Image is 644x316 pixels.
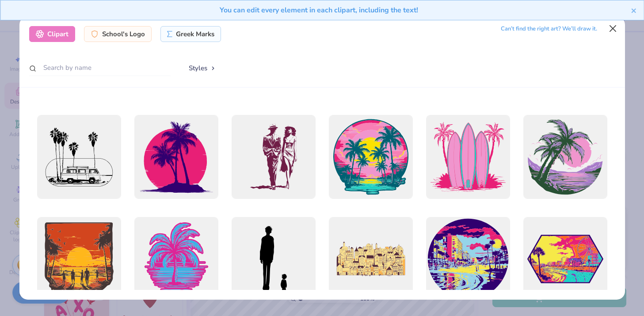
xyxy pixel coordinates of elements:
[84,26,152,42] div: School's Logo
[631,5,637,15] button: close
[29,26,75,42] div: Clipart
[604,20,621,37] button: Close
[29,60,171,76] input: Search by name
[160,26,221,42] div: Greek Marks
[7,5,631,15] div: You can edit every element in each clipart, including the text!
[179,60,225,76] button: Styles
[501,21,597,37] div: Can’t find the right art? We’ll draw it.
